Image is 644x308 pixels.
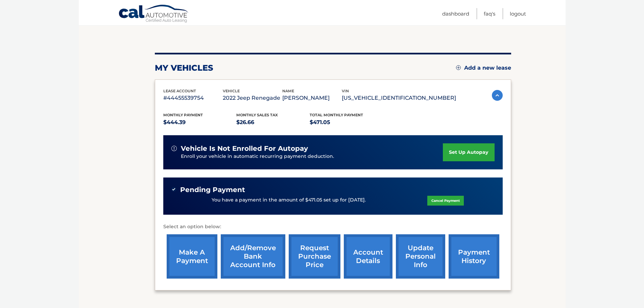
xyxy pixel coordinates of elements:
[180,186,245,194] span: Pending Payment
[118,4,189,24] a: Cal Automotive
[223,93,282,103] p: 2022 Jeep Renegade
[282,93,342,103] p: [PERSON_NAME]
[171,187,176,192] img: check-green.svg
[223,89,240,93] span: vehicle
[181,153,443,160] p: Enroll your vehicle in automatic recurring payment deduction.
[221,234,285,279] a: Add/Remove bank account info
[310,118,383,127] p: $471.05
[289,234,340,279] a: request purchase price
[163,118,237,127] p: $444.39
[167,234,217,279] a: make a payment
[442,8,469,19] a: Dashboard
[163,113,203,117] span: Monthly Payment
[236,118,310,127] p: $26.66
[449,234,499,279] a: payment history
[344,234,392,279] a: account details
[427,196,464,206] a: Cancel Payment
[310,113,363,117] span: Total Monthly Payment
[456,65,511,71] a: Add a new lease
[163,93,223,103] p: #44455539754
[484,8,495,19] a: FAQ's
[396,234,445,279] a: update personal info
[342,93,456,103] p: [US_VEHICLE_IDENTIFICATION_NUMBER]
[163,223,503,231] p: Select an option below:
[155,63,213,73] h2: my vehicles
[443,143,494,161] a: set up autopay
[212,196,366,204] p: You have a payment in the amount of $471.05 set up for [DATE].
[456,65,461,70] img: add.svg
[171,146,177,151] img: alert-white.svg
[492,90,503,101] img: accordion-active.svg
[342,89,349,93] span: vin
[163,89,196,93] span: lease account
[236,113,278,117] span: Monthly sales Tax
[181,144,308,153] span: vehicle is not enrolled for autopay
[282,89,294,93] span: name
[510,8,526,19] a: Logout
